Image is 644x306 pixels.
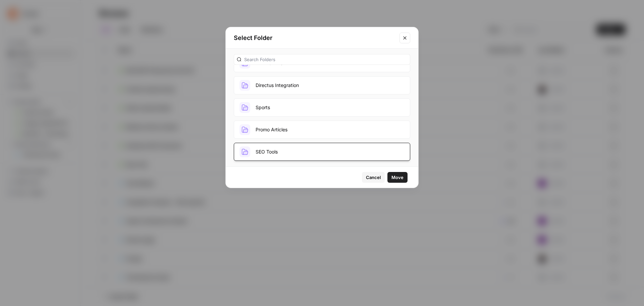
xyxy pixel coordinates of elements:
[234,76,410,94] button: Directus Integration
[244,56,407,63] input: Search Folders
[387,172,408,183] button: Move
[399,33,410,43] button: Close modal
[362,172,385,183] button: Cancel
[234,33,395,43] h2: Select Folder
[234,98,410,117] button: Sports
[234,121,410,139] button: Promo Articles
[234,143,410,161] button: SEO Tools
[366,174,381,181] span: Cancel
[391,174,404,181] span: Move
